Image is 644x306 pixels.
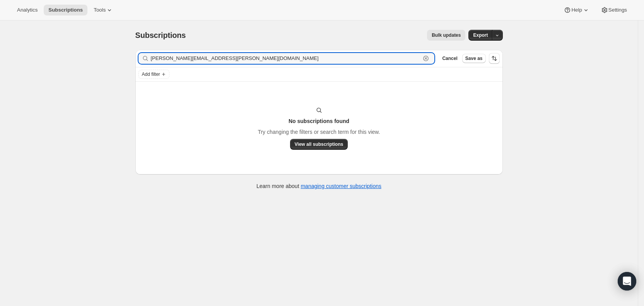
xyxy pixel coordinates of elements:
button: Save as [462,54,486,63]
span: Save as [465,55,483,62]
span: Export [473,32,488,38]
button: Export [468,30,492,41]
span: Help [571,7,582,13]
button: Cancel [439,54,460,63]
span: Settings [608,7,627,13]
a: managing customer subscriptions [301,183,381,189]
button: Bulk updates [427,30,465,41]
button: Clear [422,55,430,62]
button: Settings [596,5,632,15]
p: Try changing the filters or search term for this view. [258,128,380,136]
button: View all subscriptions [290,139,348,150]
span: View all subscriptions [295,141,343,147]
button: Tools [89,5,118,15]
span: Analytics [17,7,38,13]
button: Analytics [12,5,42,15]
span: Tools [94,7,106,13]
span: Cancel [442,55,457,62]
input: Filter subscribers [151,53,421,64]
span: Add filter [142,71,160,77]
button: Subscriptions [44,5,87,15]
button: Help [559,5,594,15]
span: Subscriptions [135,31,186,39]
h3: No subscriptions found [289,117,349,125]
button: Add filter [138,70,169,79]
button: Sort the results [489,53,500,64]
p: Learn more about [256,182,381,190]
span: Subscriptions [48,7,83,13]
div: Open Intercom Messenger [618,272,636,291]
span: Bulk updates [432,32,461,38]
